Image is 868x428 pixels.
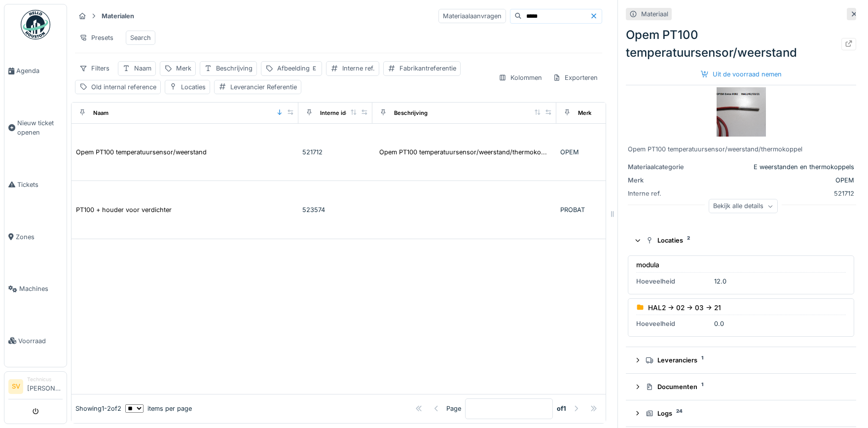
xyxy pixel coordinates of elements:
[320,108,373,117] div: Interne identificator
[714,319,724,328] div: 0.0
[93,108,108,117] div: Naam
[714,277,726,286] div: 12.0
[8,376,63,399] a: SV Technicus[PERSON_NAME]
[630,404,852,423] summary: Logs24
[302,147,368,157] div: 521712
[630,378,852,396] summary: Documenten1
[76,147,207,157] div: Opem PT100 temperatuursensor/weerstand
[17,118,63,137] span: Nieuw ticket openen
[648,303,721,313] div: HAL2 -> 02 -> 03 -> 21
[277,64,318,73] div: Afbeelding
[560,205,626,214] div: PROBAT
[636,277,710,286] div: Hoeveelheid
[560,147,626,157] div: OPEM
[134,64,151,73] div: Naam
[130,33,151,42] div: Search
[91,82,156,92] div: Old internal reference
[646,236,844,245] div: Locaties
[706,189,854,198] div: 521712
[75,404,121,413] div: Showing 1 - 2 of 2
[628,162,702,172] div: Materiaalcategorie
[636,260,659,270] div: modula
[75,31,118,45] div: Presets
[302,205,368,214] div: 523574
[646,382,844,392] div: Documenten
[21,10,50,39] img: Badge_color-CXgf-gQk.svg
[230,82,297,92] div: Leverancier Referentie
[27,376,63,397] li: [PERSON_NAME]
[98,11,138,21] strong: Materialen
[16,66,63,75] span: Agenda
[4,315,67,367] a: Voorraad
[646,409,844,418] div: Logs
[706,162,854,172] div: E weerstanden en thermokoppels
[8,379,23,394] li: SV
[75,61,114,75] div: Filters
[216,64,253,73] div: Beschrijving
[646,356,844,365] div: Leveranciers
[27,376,63,383] div: Technicus
[630,351,852,369] summary: Leveranciers1
[181,82,206,92] div: Locaties
[379,147,547,157] div: Opem PT100 temperatuursensor/weerstand/thermoko...
[19,284,63,293] span: Machines
[548,71,602,85] div: Exporteren
[626,26,856,62] div: Opem PT100 temperatuursensor/weerstand
[17,180,63,189] span: Tickets
[4,97,67,159] a: Nieuw ticket openen
[628,144,854,154] div: Opem PT100 temperatuursensor/weerstand/thermokoppel
[438,9,506,23] div: Materiaalaanvragen
[717,87,766,137] img: Opem PT100 temperatuursensor/weerstand
[628,189,702,198] div: Interne ref.
[399,64,456,73] div: Fabrikantreferentie
[697,68,786,81] div: Uit de voorraad nemen
[342,64,375,73] div: Interne ref.
[636,319,710,328] div: Hoeveelheid
[4,45,67,97] a: Agenda
[494,71,546,85] div: Kolommen
[16,232,63,242] span: Zones
[557,404,566,413] strong: of 1
[4,159,67,211] a: Tickets
[630,231,852,250] summary: Locaties2
[4,211,67,263] a: Zones
[176,64,191,73] div: Merk
[18,336,63,346] span: Voorraad
[578,108,591,117] div: Merk
[709,199,778,214] div: Bekijk alle details
[641,9,668,19] div: Materiaal
[76,205,172,214] div: PT100 + houder voor verdichter
[446,404,461,413] div: Page
[394,108,428,117] div: Beschrijving
[628,176,702,185] div: Merk
[706,176,854,185] div: OPEM
[4,263,67,315] a: Machines
[125,404,192,413] div: items per page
